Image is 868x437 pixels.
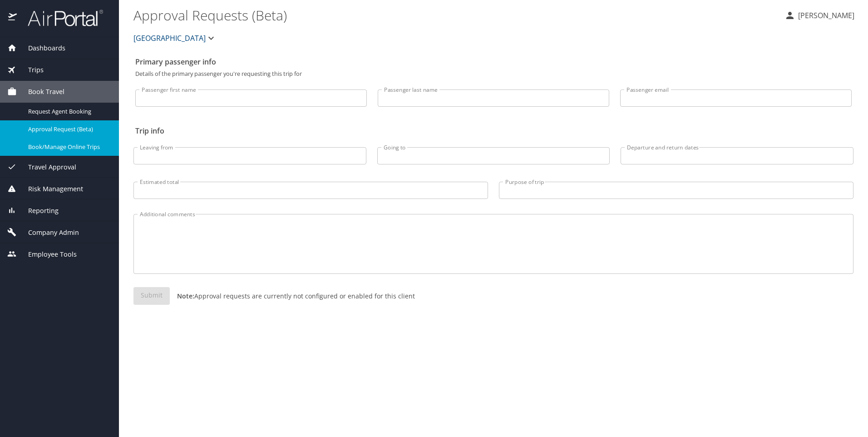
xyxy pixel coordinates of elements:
[17,228,79,238] span: Company Admin
[8,9,18,27] img: icon-airportal.png
[17,249,77,259] span: Employee Tools
[17,43,65,53] span: Dashboards
[133,32,206,45] span: [GEOGRAPHIC_DATA]
[18,9,103,27] img: airportal-logo.png
[130,29,220,47] button: [GEOGRAPHIC_DATA]
[28,107,108,116] span: Request Agent Booking
[135,55,852,69] h2: Primary passenger info
[795,10,854,21] p: [PERSON_NAME]
[133,1,777,29] h1: Approval Requests (Beta)
[28,125,108,134] span: Approval Request (Beta)
[28,143,108,151] span: Book/Manage Online Trips
[17,162,76,172] span: Travel Approval
[781,7,858,24] button: [PERSON_NAME]
[170,291,415,301] p: Approval requests are currently not configured or enabled for this client
[17,206,59,216] span: Reporting
[17,87,64,97] span: Book Travel
[135,124,852,138] h2: Trip info
[177,292,194,300] strong: Note:
[135,71,852,77] p: Details of the primary passenger you're requesting this trip for
[17,184,83,194] span: Risk Management
[17,65,44,75] span: Trips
